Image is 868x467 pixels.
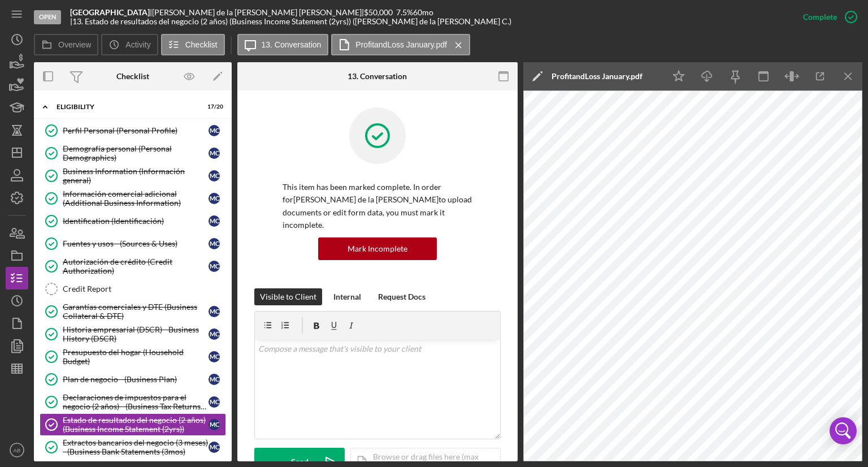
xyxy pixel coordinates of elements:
button: Complete [792,6,862,28]
div: Perfil Personal (Personal Profile) [63,126,209,135]
span: $50,000 [364,7,393,17]
button: Visible to Client [254,288,322,305]
a: Fuentes y usos - (Sources & Uses)MC [40,232,226,255]
div: M C [209,306,220,317]
div: Historia empresarial (DSCR) - Business History (DSCR) [63,325,209,343]
div: Credit Report [63,284,225,293]
label: ProfitandLoss January.pdf [355,40,447,49]
button: Overview [34,34,98,55]
button: Checklist [161,34,225,55]
a: Presupuesto del hogar (Household Budget)MC [40,345,226,368]
button: Internal [328,288,367,305]
a: Credit Report [40,278,226,300]
div: M C [209,261,220,272]
div: Información comercial adicional (Additional Business Information) [63,189,209,207]
a: Información comercial adicional (Additional Business Information)MC [40,187,226,210]
div: M C [209,238,220,249]
div: M C [209,419,220,430]
div: Plan de negocio - (Business Plan) [63,375,209,384]
div: 60 mo [413,8,433,17]
div: ELIGIBILITY [57,103,195,110]
div: Open Intercom Messenger [830,417,857,444]
div: | 13. Estado de resultados del negocio (2 años) (Business Income Statement (2yrs)) ([PERSON_NAME]... [70,17,511,26]
div: Complete [803,6,837,28]
div: Internal [333,288,361,305]
a: Business Information (Información general)MC [40,165,226,187]
div: | [70,8,152,17]
div: M C [209,193,220,204]
label: Activity [125,40,150,49]
div: 13. Conversation [348,72,407,81]
a: Historia empresarial (DSCR) - Business History (DSCR)MC [40,323,226,345]
button: Activity [101,34,158,55]
div: Business Information (Información general) [63,167,209,185]
label: Checklist [185,40,218,49]
div: M C [209,328,220,340]
div: Autorización de crédito (Credit Authorization) [63,257,209,275]
button: 13. Conversation [237,34,329,55]
div: Garantías comerciales y DTE (Business Collateral & DTE) [63,302,209,321]
label: 13. Conversation [262,40,322,49]
button: Request Docs [372,288,431,305]
div: Demografía personal (Personal Demographics) [63,144,209,162]
text: AB [14,447,21,453]
div: Checklist [116,72,149,81]
div: M C [209,215,220,227]
div: Estado de resultados del negocio (2 años) (Business Income Statement (2yrs)) [63,416,209,434]
a: Autorización de crédito (Credit Authorization)MC [40,255,226,278]
p: This item has been marked complete. In order for [PERSON_NAME] de la [PERSON_NAME] to upload docu... [283,181,472,232]
div: Extractos bancarios del negocio (3 meses) - (Business Bank Statements (3mos) [63,438,209,456]
div: Open [34,10,61,24]
div: M C [209,351,220,362]
div: M C [209,396,220,408]
button: AB [6,439,28,461]
div: Identification (Identificación) [63,217,209,226]
div: Presupuesto del hogar (Household Budget) [63,348,209,366]
div: Visible to Client [260,288,316,305]
a: Declaraciones de impuestos para el negocio (2 años) - (Business Tax Returns (2yrs))MC [40,391,226,413]
button: Mark Incomplete [318,237,437,260]
a: Demografía personal (Personal Demographics)MC [40,142,226,165]
a: Identification (Identificación)MC [40,210,226,232]
a: Extractos bancarios del negocio (3 meses) - (Business Bank Statements (3mos)MC [40,436,226,459]
div: Request Docs [378,288,426,305]
div: 7.5 % [396,8,413,17]
b: [GEOGRAPHIC_DATA] [70,7,150,17]
div: [PERSON_NAME] de la [PERSON_NAME] [PERSON_NAME] | [152,8,364,17]
a: Estado de resultados del negocio (2 años) (Business Income Statement (2yrs))MC [40,413,226,436]
div: M C [209,170,220,181]
div: ProfitandLoss January.pdf [552,72,643,81]
button: ProfitandLoss January.pdf [331,34,470,55]
a: Plan de negocio - (Business Plan)MC [40,368,226,391]
div: Mark Incomplete [348,237,407,260]
label: Overview [58,40,91,49]
a: Garantías comerciales y DTE (Business Collateral & DTE)MC [40,300,226,323]
div: Fuentes y usos - (Sources & Uses) [63,239,209,248]
a: Perfil Personal (Personal Profile)MC [40,119,226,142]
div: M C [209,374,220,385]
div: M C [209,148,220,159]
div: M C [209,125,220,136]
div: Declaraciones de impuestos para el negocio (2 años) - (Business Tax Returns (2yrs)) [63,393,209,411]
div: 17 / 20 [203,103,223,110]
div: M C [209,442,220,453]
